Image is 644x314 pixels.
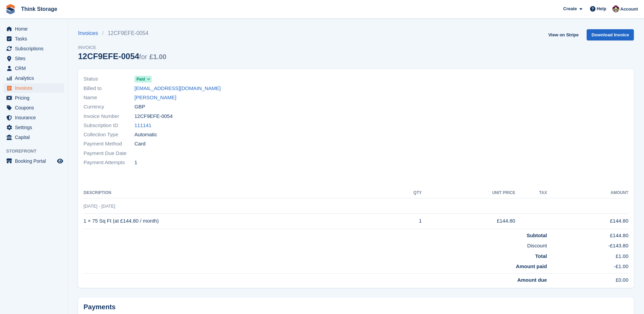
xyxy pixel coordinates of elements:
[15,44,56,53] span: Subscriptions
[15,123,56,132] span: Settings
[15,83,56,93] span: Invoices
[547,239,628,250] td: -£143.80
[3,24,64,34] a: menu
[15,73,56,83] span: Analytics
[15,24,56,34] span: Home
[134,85,221,92] a: [EMAIL_ADDRESS][DOMAIN_NAME]
[516,263,547,269] strong: Amount paid
[3,83,64,93] a: menu
[3,73,64,83] a: menu
[84,239,547,250] td: Discount
[84,303,628,311] h2: Payments
[547,273,628,284] td: £0.00
[78,29,166,37] nav: breadcrumbs
[134,131,157,139] span: Automatic
[84,159,134,167] span: Payment Attempts
[517,277,547,283] strong: Amount due
[15,113,56,122] span: Insurance
[134,140,146,148] span: Card
[18,3,60,15] a: Think Storage
[388,188,422,198] th: QTY
[612,5,619,12] img: Donna
[134,122,151,129] a: 111141
[547,213,628,229] td: £144.80
[84,204,115,209] span: [DATE] - [DATE]
[136,76,145,82] span: Paid
[3,133,64,142] a: menu
[546,29,581,40] a: View on Stripe
[3,64,64,73] a: menu
[84,131,134,139] span: Collection Type
[3,34,64,43] a: menu
[84,94,134,102] span: Name
[84,150,134,157] span: Payment Due Date
[56,157,64,165] a: Preview store
[134,103,145,111] span: GBP
[84,112,134,120] span: Invoice Number
[134,159,137,167] span: 1
[563,5,577,12] span: Create
[78,44,166,51] span: Invoice
[84,188,388,198] th: Description
[84,213,388,229] td: 1 × 75 Sq Ft (at £144.80 / month)
[597,5,606,12] span: Help
[535,253,547,259] strong: Total
[3,156,64,166] a: menu
[422,188,515,198] th: Unit Price
[15,156,56,166] span: Booking Portal
[587,29,634,40] a: Download Invoice
[515,188,547,198] th: Tax
[15,133,56,142] span: Capital
[134,112,173,120] span: 12CF9EFE-0054
[422,213,515,229] td: £144.80
[15,34,56,43] span: Tasks
[15,64,56,73] span: CRM
[15,103,56,112] span: Coupons
[78,52,166,61] div: 12CF9EFE-0054
[15,54,56,63] span: Sites
[15,93,56,103] span: Pricing
[547,229,628,239] td: £144.80
[3,54,64,63] a: menu
[84,122,134,129] span: Subscription ID
[3,123,64,132] a: menu
[547,250,628,260] td: £1.00
[149,53,166,60] span: £1.00
[3,113,64,122] a: menu
[5,4,16,14] img: stora-icon-8386f47178a22dfd0bd8f6a31ec36ba5ce8667c1dd55bd0f319d3a0aa187defe.svg
[134,94,176,102] a: [PERSON_NAME]
[84,75,134,83] span: Status
[388,213,422,229] td: 1
[84,103,134,111] span: Currency
[3,44,64,53] a: menu
[84,85,134,92] span: Billed to
[134,75,152,83] a: Paid
[3,103,64,112] a: menu
[139,53,147,60] span: for
[3,93,64,103] a: menu
[84,140,134,148] span: Payment Method
[620,6,638,13] span: Account
[78,29,102,37] a: Invoices
[527,232,547,238] strong: Subtotal
[547,188,628,198] th: Amount
[6,148,68,155] span: Storefront
[547,260,628,273] td: -£1.00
